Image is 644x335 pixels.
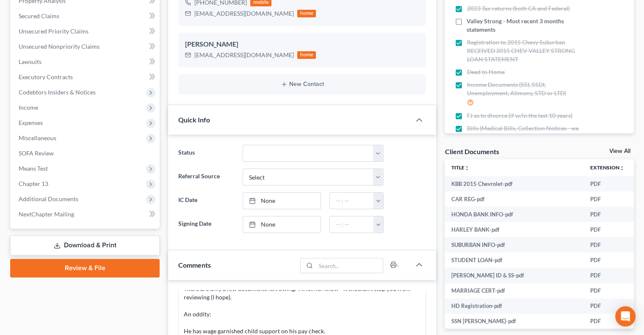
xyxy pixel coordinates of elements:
[178,261,211,269] span: Comments
[445,147,499,156] div: Client Documents
[583,237,631,252] td: PDF
[194,9,294,18] div: [EMAIL_ADDRESS][DOMAIN_NAME]
[583,283,631,299] td: PDF
[316,258,383,273] input: Search...
[19,119,43,126] span: Expenses
[19,89,96,96] span: Codebtors Insiders & Notices
[12,39,160,54] a: Unsecured Nonpriority Claims
[10,259,160,277] a: Review & File
[12,8,160,24] a: Secured Claims
[583,314,631,329] td: PDF
[330,216,374,233] input: -- : --
[194,51,294,59] div: [EMAIL_ADDRESS][DOMAIN_NAME]
[12,54,160,69] a: Lawsuits
[19,104,38,111] span: Income
[243,193,321,209] a: None
[445,191,583,207] td: CAR REG-pdf
[583,191,631,207] td: PDF
[174,169,238,185] label: Referral Source
[467,80,579,97] span: Income Documents (SSI, SSDI, Unemployment, Alimony, STD or LTD)
[445,268,583,283] td: [PERSON_NAME] ID & SS-pdf
[12,146,160,161] a: SOFA Review
[12,207,160,222] a: NextChapter Mailing
[467,111,572,120] span: FJ as to divorce (if w/in the last 10 years)
[243,216,321,233] a: None
[185,39,419,50] div: [PERSON_NAME]
[19,43,100,50] span: Unsecured Nonpriority Claims
[583,222,631,237] td: PDF
[19,73,73,80] span: Executory Contracts
[445,314,583,329] td: SSN [PERSON_NAME]-pdf
[583,176,631,191] td: PDF
[178,116,210,124] span: Quick Info
[445,299,583,314] td: HD Registration-pdf
[445,237,583,252] td: SUBURBAN INFO-pdf
[467,17,579,34] span: Valley Strong - Most recent 3 months statements
[19,150,54,157] span: SOFA Review
[174,216,238,233] label: Signing Date
[19,165,48,172] span: Means Test
[19,134,56,141] span: Miscellaneous
[445,207,583,222] td: HONDA BANK INFO-pdf
[590,164,625,171] a: Extensionunfold_more
[583,299,631,314] td: PDF
[583,252,631,268] td: PDF
[467,124,579,141] span: Bills (Medical Bills, Collection Notices - we will pull a credit report)
[467,68,504,76] span: Deed to Home
[583,207,631,222] td: PDF
[174,192,238,209] label: IC Date
[445,252,583,268] td: STUDENT LOAN-pdf
[615,306,636,327] div: Open Intercom Messenger
[467,38,579,64] span: Registration to 2015 Chevy Suburban RECEIVED 2015 CHEV VALLEY STRONG LOAN STATEMENT
[19,195,78,202] span: Additional Documents
[467,4,569,13] span: 2023 Tax returns (both CA and Federal)
[583,268,631,283] td: PDF
[445,176,583,191] td: KBB 2015 Chevrolet-pdf
[19,210,74,218] span: NextChapter Mailing
[464,166,470,171] i: unfold_more
[174,145,238,162] label: Status
[297,51,316,59] div: home
[10,235,160,255] a: Download & Print
[19,58,41,65] span: Lawsuits
[609,148,630,154] a: View All
[12,69,160,85] a: Executory Contracts
[19,180,48,187] span: Chapter 13
[619,166,625,171] i: unfold_more
[19,12,59,19] span: Secured Claims
[12,24,160,39] a: Unsecured Priority Claims
[330,193,374,209] input: -- : --
[445,222,583,237] td: HARLEY BANK-pdf
[185,81,419,88] button: New Contact
[19,28,88,35] span: Unsecured Priority Claims
[445,283,583,299] td: MARRIAGE CERT-pdf
[297,10,316,17] div: home
[451,164,470,171] a: Titleunfold_more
